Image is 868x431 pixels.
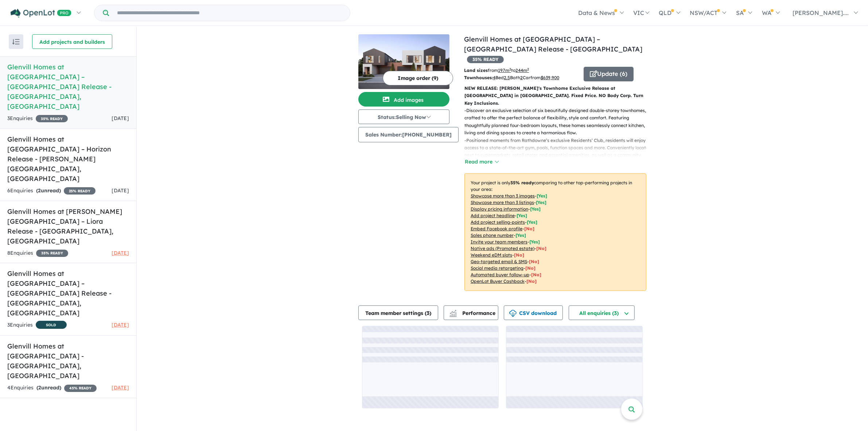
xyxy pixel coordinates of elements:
[7,269,129,318] h5: Glenvill Homes at [GEOGRAPHIC_DATA] – [GEOGRAPHIC_DATA] Release - [GEOGRAPHIC_DATA] , [GEOGRAPHIC...
[7,207,129,246] h5: Glenvill Homes at [PERSON_NAME][GEOGRAPHIC_DATA] – Liora Release - [GEOGRAPHIC_DATA] , [GEOGRAPHI...
[515,68,529,73] u: 244 m
[493,75,495,80] u: 4
[7,62,129,111] h5: Glenvill Homes at [GEOGRAPHIC_DATA] – [GEOGRAPHIC_DATA] Release - [GEOGRAPHIC_DATA] , [GEOGRAPHIC...
[450,310,456,314] img: line-chart.svg
[36,250,68,257] span: 35 % READY
[358,127,459,142] button: Sales Number:[PHONE_NUMBER]
[514,252,524,258] span: [No]
[36,384,61,391] strong: ( unread)
[464,35,642,53] a: Glenvill Homes at [GEOGRAPHIC_DATA] – [GEOGRAPHIC_DATA] Release - [GEOGRAPHIC_DATA]
[7,134,129,184] h5: Glenvill Homes at [GEOGRAPHIC_DATA] – Horizon Release - [PERSON_NAME][GEOGRAPHIC_DATA] , [GEOGRAP...
[471,226,522,231] u: Embed Facebook profile
[569,305,635,320] button: All enquiries (3)
[7,186,96,195] div: 6 Enquir ies
[32,34,112,49] button: Add projects and builders
[471,200,534,205] u: Showcase more than 3 listings
[509,67,511,71] sup: 2
[11,9,71,18] img: Openlot PRO Logo White
[529,239,540,245] span: [ Yes ]
[12,39,20,45] img: sort.svg
[7,341,129,381] h5: Glenvill Homes at [GEOGRAPHIC_DATA] - [GEOGRAPHIC_DATA] , [GEOGRAPHIC_DATA]
[36,321,67,329] span: SOLD
[471,193,535,199] u: Showcase more than 3 images
[449,312,457,317] img: bar-chart.svg
[504,75,510,80] u: 2.5
[464,75,493,80] b: Townhouses:
[527,67,529,71] sup: 2
[464,107,652,137] p: - Discover an exclusive selection of six beautifully designed double-storey townhomes, crafted to...
[464,137,652,174] p: - Positioned moments from Rathdowne’s exclusive Residents’ Club, residents will enjoy access to a...
[511,68,529,73] span: to
[471,252,512,258] u: Weekend eDM slots
[793,9,849,16] span: [PERSON_NAME]....
[531,272,541,277] span: [No]
[584,67,634,81] button: Update (6)
[464,68,488,73] b: Land sizes
[510,180,534,185] b: 35 % ready
[529,259,539,264] span: [No]
[64,187,96,195] span: 25 % READY
[64,385,97,392] span: 45 % READY
[38,187,41,194] span: 2
[471,265,523,271] u: Social media retargeting
[471,206,528,212] u: Display pricing information
[537,193,547,199] span: [ Yes ]
[526,278,537,284] span: [No]
[530,206,541,212] span: [ Yes ]
[471,246,534,251] u: Native ads (Promoted estate)
[536,200,546,205] span: [ Yes ]
[471,213,515,218] u: Add project headline
[444,305,498,320] button: Performance
[527,219,537,225] span: [ Yes ]
[524,226,534,231] span: [ No ]
[504,305,563,320] button: CSV download
[467,56,504,63] span: 35 % READY
[383,71,453,85] button: Image order (9)
[536,246,546,251] span: [No]
[36,115,68,122] span: 35 % READY
[358,92,449,107] button: Add images
[464,173,646,291] p: Your project is only comparing to other top-performing projects in your area: - - - - - - - - - -...
[36,187,61,194] strong: ( unread)
[358,34,449,89] img: Glenvill Homes at Rathdowne Estate – Holloway Release - Wollert
[358,305,438,320] button: Team member settings (3)
[464,74,578,81] p: Bed Bath Car from
[112,384,129,391] span: [DATE]
[471,239,528,245] u: Invite your team members
[451,310,495,316] span: Performance
[517,213,527,218] span: [ Yes ]
[464,85,646,107] p: NEW RELEASE: [PERSON_NAME]'s Townhome Exclusive Release at [GEOGRAPHIC_DATA] in [GEOGRAPHIC_DATA]...
[471,259,527,264] u: Geo-targeted email & SMS
[7,384,97,392] div: 4 Enquir ies
[7,249,68,258] div: 8 Enquir ies
[112,250,129,256] span: [DATE]
[471,219,525,225] u: Add project selling-points
[112,115,129,122] span: [DATE]
[541,75,559,80] u: $ 639,900
[509,310,517,317] img: download icon
[38,384,41,391] span: 2
[520,75,523,80] u: 2
[471,278,525,284] u: OpenLot Buyer Cashback
[471,232,514,238] u: Sales phone number
[112,187,129,194] span: [DATE]
[110,5,349,21] input: Try estate name, suburb, builder or developer
[112,322,129,328] span: [DATE]
[525,265,536,271] span: [No]
[515,232,526,238] span: [ Yes ]
[7,321,67,330] div: 3 Enquir ies
[464,67,578,74] p: from
[358,109,449,124] button: Status:Selling Now
[471,272,529,277] u: Automated buyer follow-up
[498,68,511,73] u: 197 m
[464,158,499,166] button: Read more
[7,114,68,123] div: 3 Enquir ies
[427,310,429,316] span: 3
